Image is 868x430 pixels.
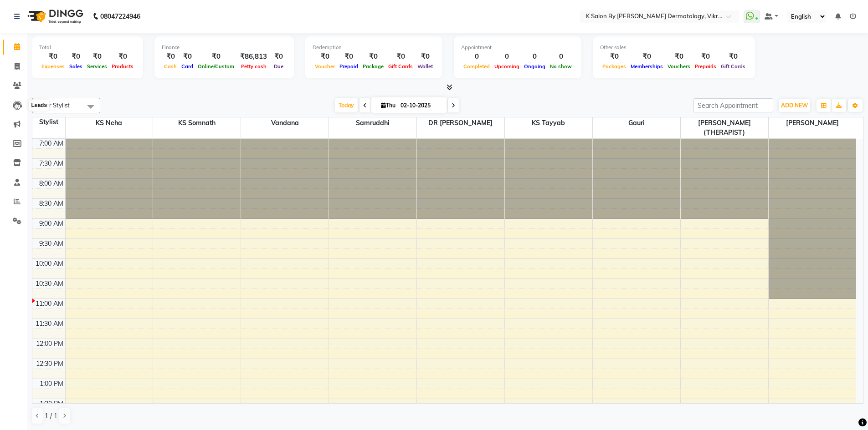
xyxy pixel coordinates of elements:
[34,339,65,349] div: 12:00 PM
[67,63,85,70] span: Sales
[398,99,443,112] input: 2025-10-02
[23,4,86,29] img: logo
[37,199,65,208] div: 8:30 AM
[38,399,65,409] div: 1:30 PM
[313,51,337,62] div: ₹0
[236,51,271,62] div: ₹86,813
[39,63,67,70] span: Expenses
[600,44,748,51] div: Other sales
[38,101,70,109] span: Filter Stylist
[37,159,65,168] div: 7:30 AM
[85,63,109,70] span: Services
[313,44,435,51] div: Redemption
[34,279,65,288] div: 10:30 AM
[39,44,136,51] div: Total
[600,51,628,62] div: ₹0
[719,63,748,70] span: Gift Cards
[37,139,65,148] div: 7:00 AM
[34,259,65,268] div: 10:00 AM
[461,63,492,70] span: Completed
[779,99,810,112] button: ADD NEW
[37,179,65,188] div: 8:00 AM
[693,63,719,70] span: Prepaids
[39,51,67,62] div: ₹0
[628,63,665,70] span: Memberships
[386,51,415,62] div: ₹0
[66,117,153,129] span: KS Neha
[271,51,287,62] div: ₹0
[693,98,773,112] input: Search Appointment
[32,117,65,127] div: Stylist
[719,51,748,62] div: ₹0
[37,219,65,228] div: 9:00 AM
[360,63,386,70] span: Package
[769,117,857,129] span: [PERSON_NAME]
[195,63,236,70] span: Online/Custom
[45,411,57,421] span: 1 / 1
[386,63,415,70] span: Gift Cards
[179,63,195,70] span: Card
[241,117,329,129] span: Vandana
[665,63,693,70] span: Vouchers
[492,63,522,70] span: Upcoming
[34,319,65,329] div: 11:30 AM
[415,51,435,62] div: ₹0
[335,98,358,112] span: Today
[522,63,548,70] span: Ongoing
[67,51,85,62] div: ₹0
[337,51,360,62] div: ₹0
[313,63,337,70] span: Voucher
[162,51,179,62] div: ₹0
[38,379,65,389] div: 1:00 PM
[100,4,140,29] b: 08047224946
[360,51,386,62] div: ₹0
[109,63,136,70] span: Products
[781,102,808,109] span: ADD NEW
[379,102,398,109] span: Thu
[34,299,65,309] div: 11:00 AM
[162,44,287,51] div: Finance
[628,51,665,62] div: ₹0
[461,44,574,51] div: Appointment
[417,117,504,129] span: DR [PERSON_NAME]
[693,51,719,62] div: ₹0
[522,51,548,62] div: 0
[548,63,574,70] span: No show
[548,51,574,62] div: 0
[109,51,136,62] div: ₹0
[593,117,680,129] span: Gauri
[85,51,109,62] div: ₹0
[153,117,241,129] span: KS Somnath
[492,51,522,62] div: 0
[239,63,269,70] span: Petty cash
[272,63,286,70] span: Due
[179,51,195,62] div: ₹0
[34,359,65,369] div: 12:30 PM
[162,63,179,70] span: Cash
[681,117,768,138] span: [PERSON_NAME](THERAPIST)
[37,239,65,248] div: 9:30 AM
[665,51,693,62] div: ₹0
[415,63,435,70] span: Wallet
[600,63,628,70] span: Packages
[195,51,236,62] div: ₹0
[337,63,360,70] span: Prepaid
[29,100,49,111] div: Leads
[505,117,592,129] span: KS Tayyab
[461,51,492,62] div: 0
[329,117,416,129] span: Samruddhi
